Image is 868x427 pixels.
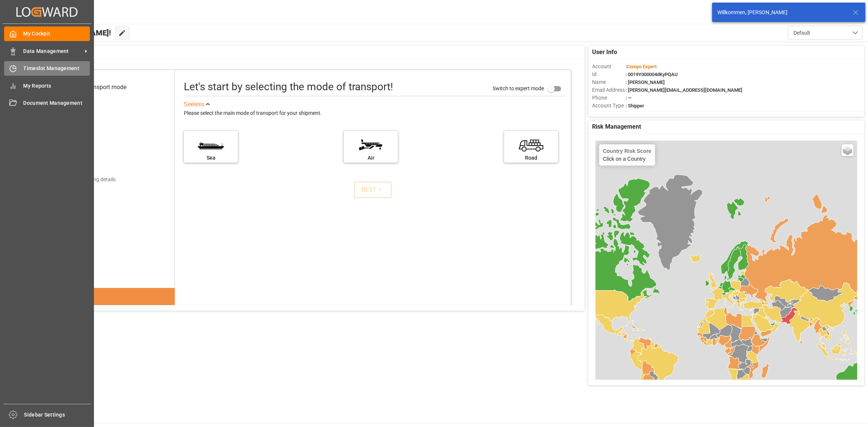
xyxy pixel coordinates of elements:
a: My Cockpit [4,26,90,41]
div: NEXT [361,185,384,194]
div: Select transport mode [69,83,126,92]
div: Please select the main mode of transport for your shipment. [184,109,566,118]
span: Data Management [23,47,82,55]
div: See less [184,100,204,109]
a: Layers [842,144,853,156]
span: Name [592,78,626,86]
span: My Cockpit [23,30,90,38]
a: Timeslot Management [4,61,90,76]
span: Sidebar Settings [24,411,91,419]
a: My Reports [4,78,90,93]
span: : 0019Y000004dKyPQAU [626,72,678,77]
span: Default [793,29,810,37]
div: Click on a Country [603,148,651,162]
button: open menu [788,26,862,40]
span: Switch to expert mode [493,85,544,91]
div: Sea [188,154,234,162]
span: Hello [PERSON_NAME]! [31,26,111,40]
span: Compo Expert [627,64,657,69]
span: Risk Management [592,122,641,131]
div: Road [508,154,554,162]
span: : [PERSON_NAME] [626,79,665,85]
div: Willkommen, [PERSON_NAME] [717,9,846,16]
button: NEXT [354,182,391,198]
span: Document Management [23,99,90,107]
span: Account Type [592,102,626,110]
a: Document Management [4,96,90,110]
div: Let's start by selecting the mode of transport! [184,79,393,95]
span: Phone [592,94,626,102]
span: My Reports [23,82,90,90]
span: : Shipper [626,103,644,109]
span: : [626,64,657,69]
span: Email Address [592,86,626,94]
span: Timeslot Management [23,65,90,72]
span: : — [626,95,632,101]
h4: Country Risk Score [603,148,651,154]
span: : [PERSON_NAME][EMAIL_ADDRESS][DOMAIN_NAME] [626,87,742,93]
span: User Info [592,48,617,57]
span: Account [592,63,626,70]
div: Air [347,154,394,162]
span: Id [592,70,626,78]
